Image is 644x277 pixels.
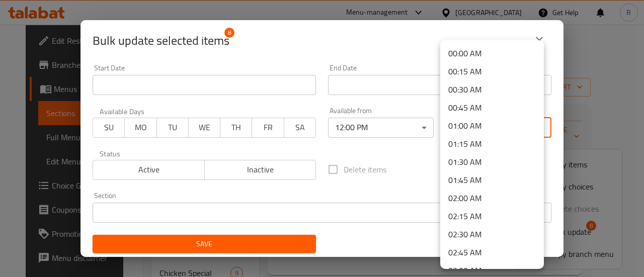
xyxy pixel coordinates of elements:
li: 00:15 AM [440,62,544,80]
li: 02:15 AM [440,207,544,225]
li: 02:45 AM [440,243,544,261]
li: 02:30 AM [440,225,544,243]
li: 00:45 AM [440,99,544,117]
li: 00:30 AM [440,80,544,99]
li: 01:30 AM [440,153,544,171]
li: 01:45 AM [440,171,544,189]
li: 01:15 AM [440,135,544,153]
li: 01:00 AM [440,117,544,135]
li: 02:00 AM [440,189,544,207]
li: 00:00 AM [440,44,544,62]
